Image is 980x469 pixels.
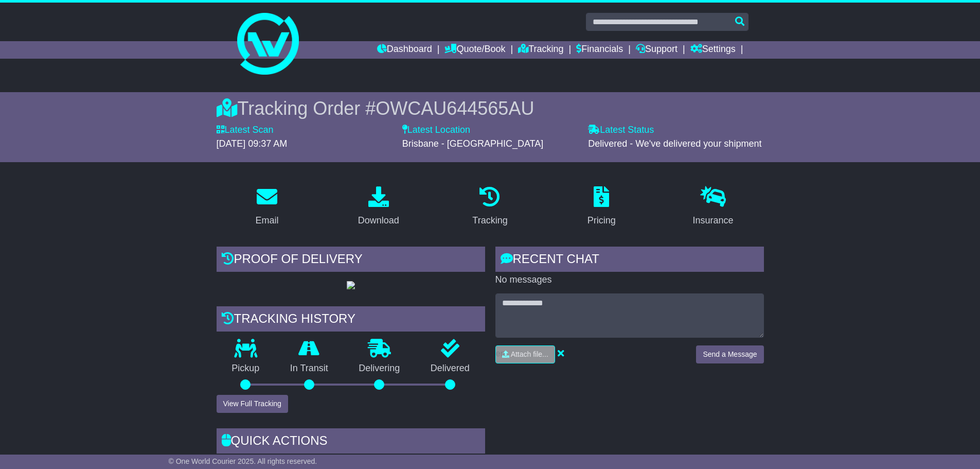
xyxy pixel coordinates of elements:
a: Tracking [518,41,563,59]
span: © One World Courier 2025. All rights reserved. [169,457,317,465]
a: Financials [576,41,623,59]
div: Download [358,214,399,228]
img: GetPodImage [347,281,355,289]
div: Email [255,214,278,228]
div: RECENT CHAT [495,247,764,274]
label: Latest Location [402,125,470,136]
a: Settings [690,41,736,59]
div: Tracking history [217,306,485,334]
button: Send a Message [696,345,763,363]
div: Tracking [472,214,507,228]
label: Latest Scan [217,125,274,136]
span: Delivered - We've delivered your shipment [588,138,761,149]
a: Insurance [686,183,740,231]
span: Brisbane - [GEOGRAPHIC_DATA] [402,138,543,149]
div: Tracking Order # [217,97,764,119]
a: Quote/Book [444,41,505,59]
button: View Full Tracking [217,395,288,413]
a: Tracking [466,183,514,231]
p: Pickup [217,363,275,374]
a: Download [351,183,406,231]
p: Delivering [344,363,416,374]
p: Delivered [415,363,485,374]
span: OWCAU644565AU [376,98,534,119]
a: Email [248,183,285,231]
p: In Transit [275,363,344,374]
div: Insurance [693,214,734,228]
div: Quick Actions [217,428,485,456]
p: No messages [495,274,764,286]
a: Dashboard [377,41,432,59]
label: Latest Status [588,125,654,136]
div: Pricing [587,214,616,228]
a: Pricing [581,183,622,231]
div: Proof of Delivery [217,247,485,274]
span: [DATE] 09:37 AM [217,138,288,149]
a: Support [636,41,678,59]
